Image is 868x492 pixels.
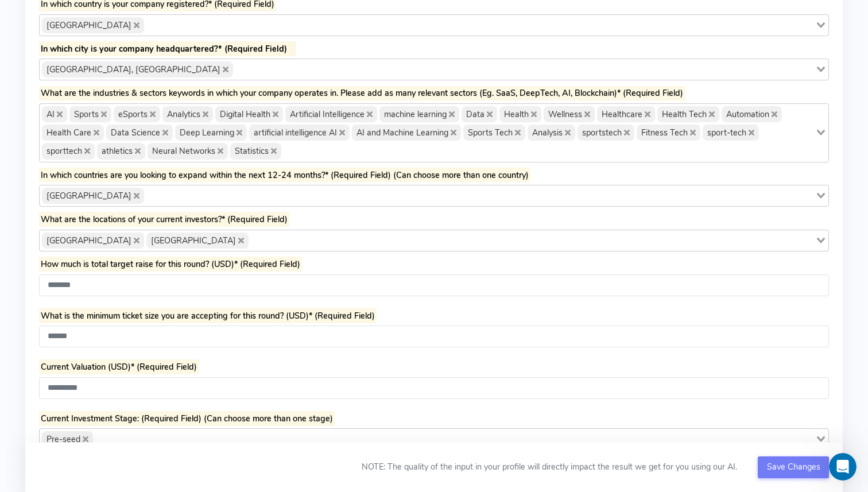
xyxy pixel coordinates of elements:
[449,111,455,117] button: Deselect machine learning
[94,130,99,135] button: Deselect Health Care
[624,130,630,135] button: Deselect sportstech
[42,188,144,204] span: [GEOGRAPHIC_DATA]
[463,125,525,141] span: Sports Tech
[249,125,350,141] span: artificial intelligence AI
[709,111,715,117] button: Deselect Health Tech
[101,111,107,117] button: Deselect Sports
[238,238,244,243] button: Deselect Portugal
[273,111,278,117] button: Deselect Digital Health
[829,453,857,481] iframe: Intercom live chat
[69,106,111,122] span: Sports
[722,106,782,122] span: Automation
[758,456,829,478] button: Save Changes
[41,413,333,425] label: Current Investment Stage: (Required Field) (Can choose more than one stage)
[250,233,814,249] input: Search for option
[515,130,521,135] button: Deselect Sports Tech
[487,111,493,117] button: Deselect Data
[41,361,197,374] label: Current Valuation (USD)* (Required Field)
[39,103,829,162] div: Search for option
[148,143,228,159] span: Neural Networks
[39,428,829,450] div: Search for option
[749,130,754,135] button: Deselect sport-tech
[42,233,144,249] span: [GEOGRAPHIC_DATA]
[203,111,208,117] button: Deselect Analytics
[645,111,650,117] button: Deselect Healthcare
[41,87,683,100] label: What are the industries & sectors keywords in which your company operates in. Please add as many ...
[145,188,814,204] input: Search for option
[362,461,737,474] div: NOTE: The quality of the input in your profile will directly impact the result we get for you usi...
[237,130,242,135] button: Deselect Deep Learning
[150,111,156,117] button: Deselect eSports
[767,461,820,472] span: Save Changes
[162,106,213,122] span: Analytics
[218,148,223,154] button: Deselect Neural Networks
[41,310,375,323] label: What is the minimum ticket size you are accepting for this round? (USD)* (Required Field)
[39,230,829,251] div: Search for option
[175,125,247,141] span: Deep Learning
[41,214,288,226] label: What are the locations of your current investors?* (Required Field)
[39,59,829,80] div: Search for option
[499,106,541,122] span: Health
[462,106,497,122] span: Data
[223,67,228,72] button: Deselect Portugalete, Spain
[83,436,88,442] button: Deselect Pre-seed
[42,125,104,141] span: Health Care
[352,125,461,141] span: AI and Machine Learning
[134,238,139,243] button: Deselect Spain
[39,185,829,207] div: Search for option
[134,22,139,28] button: Deselect Portugal
[134,193,139,199] button: Deselect France
[162,130,168,135] button: Deselect Data Science
[234,61,814,78] input: Search for option
[97,143,145,159] span: athletics
[271,148,277,154] button: Deselect Statistics
[39,14,829,36] div: Search for option
[531,111,537,117] button: Deselect Health
[565,130,571,135] button: Deselect Analysis
[597,106,655,122] span: Healthcare
[84,148,90,154] button: Deselect sporttech
[230,143,281,159] span: Statistics
[42,431,93,447] span: Pre-seed
[703,125,759,141] span: sport-tech
[57,111,63,117] button: Deselect AI
[42,106,67,122] span: AI
[106,125,173,141] span: Data Science
[114,106,160,122] span: eSports
[41,258,300,271] label: How much is total target raise for this round? (USD)* (Required Field)
[42,17,144,33] span: [GEOGRAPHIC_DATA]
[41,169,529,182] label: In which countries are you looking to expand within the next 12-24 months?* (Required Field) (Can...
[578,125,634,141] span: sportstech
[544,106,595,122] span: Wellness
[379,106,459,122] span: machine learning
[657,106,719,122] span: Health Tech
[367,111,373,117] button: Deselect Artificial Intelligence
[772,111,777,117] button: Deselect Automation
[41,43,287,55] span: In which city is your company headquartered?* (Required Field)
[285,106,377,122] span: Artificial Intelligence
[94,431,814,447] input: Search for option
[145,17,814,33] input: Search for option
[339,130,345,135] button: Deselect artificial intelligence AI
[637,125,700,141] span: Fitness Tech
[135,148,141,154] button: Deselect athletics
[146,233,249,249] span: [GEOGRAPHIC_DATA]
[42,143,95,159] span: sporttech
[451,130,456,135] button: Deselect AI and Machine Learning
[282,143,814,159] input: Search for option
[528,125,575,141] span: Analysis
[690,130,696,135] button: Deselect Fitness Tech
[215,106,283,122] span: Digital Health
[584,111,590,117] button: Deselect Wellness
[42,61,233,78] span: [GEOGRAPHIC_DATA], [GEOGRAPHIC_DATA]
